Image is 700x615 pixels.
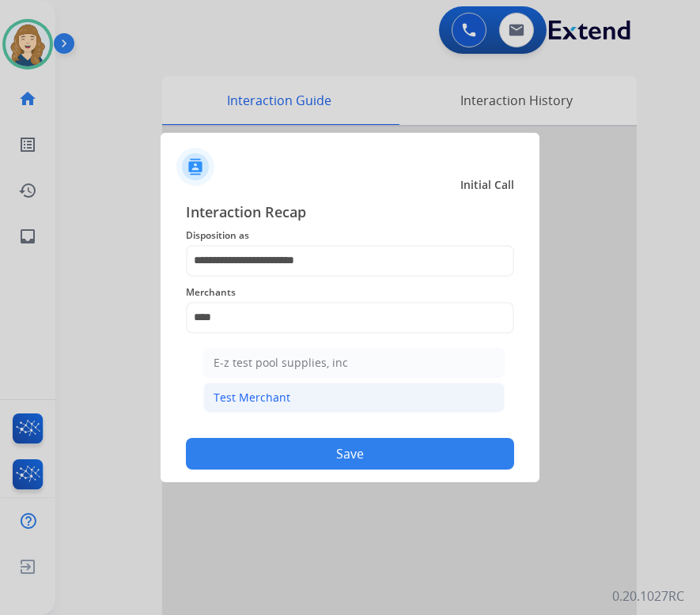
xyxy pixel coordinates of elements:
[214,390,290,406] div: Test Merchant
[186,283,514,302] span: Merchants
[176,148,214,186] img: contactIcon
[186,438,514,470] button: Save
[612,587,684,606] p: 0.20.1027RC
[460,177,514,193] span: Initial Call
[214,355,348,371] div: E-z test pool supplies, inc
[186,226,514,245] span: Disposition as
[186,201,514,226] span: Interaction Recap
